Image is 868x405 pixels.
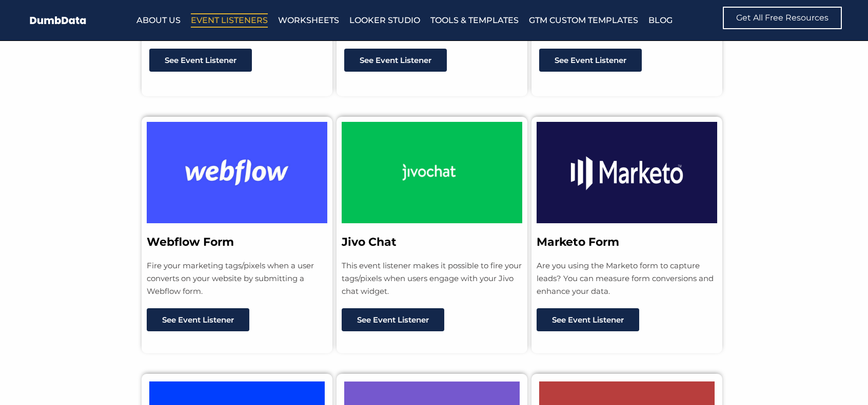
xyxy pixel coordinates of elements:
a: Event Listeners [191,13,268,28]
a: Blog [648,13,673,28]
p: This event listener makes it possible to fire your tags/pixels when users engage with your Jivo c... [342,260,522,297]
a: Looker Studio [349,13,420,28]
a: See Event Listener [537,308,639,331]
span: See Event Listener [360,56,431,64]
span: See Event Listener [165,56,236,64]
p: Fire your marketing tags/pixels when a user converts on your website by submitting a Webflow form. [147,260,327,297]
nav: Menu [136,13,676,28]
h3: Webflow Form [147,235,327,250]
span: See Event Listener [162,316,234,324]
h3: Jivo Chat [342,235,522,250]
a: See Event Listener [342,308,444,331]
p: Are you using the Marketo form to capture leads? You can measure form conversions and enhance you... [537,260,717,297]
span: See Event Listener [552,316,624,324]
a: GTM Custom Templates [529,13,638,28]
a: Get All Free Resources [723,7,842,29]
a: See Event Listener [344,49,447,72]
a: See Event Listener [539,49,642,72]
span: See Event Listener [555,56,626,64]
a: About Us [136,13,181,28]
a: Tools & Templates [430,13,519,28]
a: See Event Listener [147,308,249,331]
span: See Event Listener [357,316,429,324]
a: See Event Listener [149,49,252,72]
span: Get All Free Resources [736,14,828,22]
a: Worksheets [278,13,339,28]
h3: Marketo Form [537,235,717,250]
